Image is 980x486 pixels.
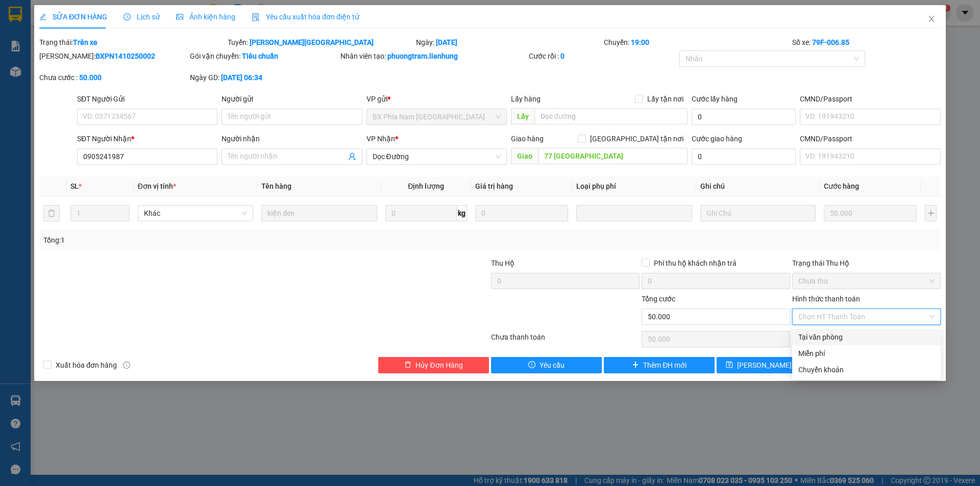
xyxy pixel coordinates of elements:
button: Close [917,5,946,34]
label: Hình thức thanh toán [792,295,860,303]
div: Người gửi [222,93,362,105]
th: Ghi chú [696,176,820,196]
button: plus [925,205,936,221]
span: Đơn vị tính [138,182,176,190]
div: Nhân viên tạo: [340,50,527,62]
b: BXPN1410250002 [95,52,155,60]
span: Xuất hóa đơn hàng [52,360,121,371]
span: Yêu cầu xuất hóa đơn điện tử [252,13,359,21]
span: Định lượng [408,182,444,190]
input: Ghi Chú [700,205,816,221]
img: icon [252,13,260,21]
span: [GEOGRAPHIC_DATA] tận nơi [586,133,688,144]
input: 0 [824,205,917,221]
span: [PERSON_NAME] thay đổi [737,360,819,371]
div: Chuyển khoản [798,364,935,375]
input: Dọc đường [534,108,688,124]
span: Giao [511,148,538,164]
span: Khác [144,206,247,221]
div: Trạng thái: [38,37,227,48]
div: Gói vận chuyển: [190,50,338,62]
div: Số xe: [791,37,942,48]
span: Yêu cầu [540,360,565,371]
span: save [726,361,733,369]
div: CMND/Passport [800,133,940,144]
button: exclamation-circleYêu cầu [491,357,602,373]
label: Cước giao hàng [692,135,742,143]
b: 50.000 [79,73,102,82]
button: save[PERSON_NAME] thay đổi [717,357,827,373]
b: [PERSON_NAME][GEOGRAPHIC_DATA] [250,38,374,46]
div: Ngày GD: [190,72,338,83]
div: VP gửi [366,93,507,105]
span: clock-circle [124,13,131,20]
span: Tổng cước [642,295,675,303]
span: Giao hàng [511,135,544,143]
span: Chưa thu [798,273,935,289]
span: kg [457,205,467,221]
div: Chưa thanh toán [490,331,641,349]
div: Ngày: [415,37,603,48]
input: Dọc đường [538,148,688,164]
input: VD: Bàn, Ghế [261,205,377,221]
span: Phí thu hộ khách nhận trả [650,258,741,269]
span: VP Nhận [366,135,395,143]
span: Thêm ĐH mới [643,360,687,371]
div: CMND/Passport [800,93,940,105]
input: Cước lấy hàng [692,109,796,125]
div: Người nhận [222,133,362,144]
div: Tổng: 1 [43,235,378,246]
span: Tên hàng [261,182,291,190]
div: SĐT Người Nhận [77,133,217,144]
input: Cước giao hàng [692,148,796,165]
div: Tuyến: [227,37,415,48]
b: Tiêu chuẩn [242,52,278,60]
span: Hủy Đơn Hàng [415,360,462,371]
span: Ảnh kiện hàng [176,13,235,21]
span: Giá trị hàng [475,182,513,190]
span: close [927,15,936,23]
div: Tại văn phòng [798,331,935,343]
span: Lấy hàng [511,95,541,103]
span: Cước hàng [824,182,859,190]
div: Miễn phí [798,348,935,359]
div: SĐT Người Gửi [77,93,217,105]
span: Lịch sử [124,13,160,21]
div: Cước rồi : [529,50,677,62]
label: Cước lấy hàng [692,95,738,103]
b: 79F-006.85 [812,38,849,46]
span: Thu Hộ [491,259,514,267]
button: plusThêm ĐH mới [604,357,715,373]
b: 19:00 [631,38,649,46]
b: [DATE] 06:34 [221,73,262,82]
button: deleteHủy Đơn Hàng [378,357,489,373]
b: Trên xe [73,38,97,46]
span: BX Phía Nam Nha Trang [373,109,501,124]
b: 0 [560,52,565,60]
span: Lấy [511,108,534,124]
div: Chưa cước : [39,72,188,83]
span: exclamation-circle [528,361,535,369]
th: Loại phụ phí [572,176,696,196]
span: SL [70,182,79,190]
span: Chọn HT Thanh Toán [798,309,935,324]
span: edit [39,13,46,20]
b: phuongtram.lienhung [387,52,458,60]
b: [DATE] [436,38,457,46]
span: SỬA ĐƠN HÀNG [39,13,107,21]
span: picture [176,13,183,20]
div: [PERSON_NAME]: [39,50,188,62]
span: info-circle [123,362,130,369]
span: Dọc Đường [373,149,501,164]
input: 0 [475,205,568,221]
span: user-add [348,152,356,161]
div: Trạng thái Thu Hộ [792,258,941,269]
div: Chuyến: [603,37,791,48]
button: delete [43,205,60,221]
span: Lấy tận nơi [643,93,688,105]
span: plus [632,361,639,369]
span: delete [404,361,411,369]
